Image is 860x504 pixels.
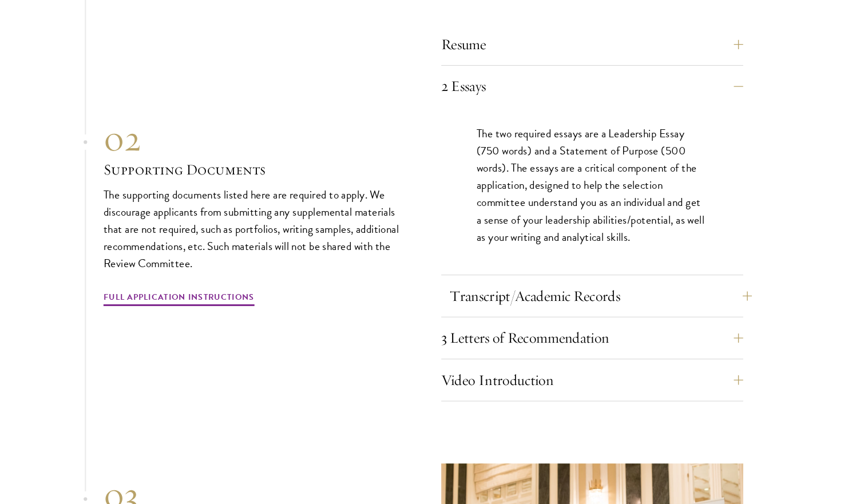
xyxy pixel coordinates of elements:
button: Resume [447,46,739,74]
p: The supporting documents listed here are required to apply. We discourage applicants from submitt... [121,197,413,280]
h3: Supporting Documents [121,172,413,191]
button: Transcript/Academic Records [456,289,748,317]
div: 02 [121,130,413,172]
p: The two required essays are a Leadership Essay (750 words) and a Statement of Purpose (500 words)... [482,138,705,254]
button: 2 Essays [447,87,739,114]
button: 3 Letters of Recommendation [447,330,739,358]
button: Video Introduction [447,371,739,398]
a: Full Application Instructions [121,297,267,315]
